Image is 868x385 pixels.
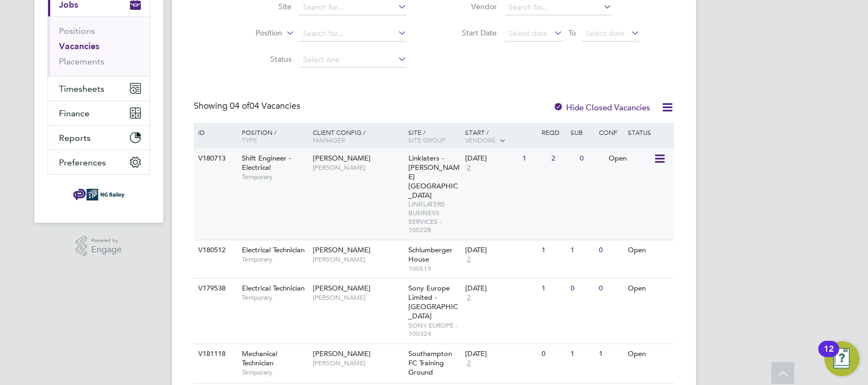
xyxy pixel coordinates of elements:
[408,349,452,377] span: Southampton FC Training Ground
[48,126,150,150] button: Reports
[59,108,90,119] span: Finance
[465,135,496,144] span: Vendors
[76,236,122,257] a: Powered byEngage
[625,123,673,141] div: Status
[59,133,91,143] span: Reports
[408,321,460,338] span: SONY EUROPE - 100324
[313,255,403,264] span: [PERSON_NAME]
[539,344,567,364] div: 0
[568,279,596,299] div: 0
[242,153,291,172] span: Shift Engineer - Electrical
[242,349,277,368] span: Mechanical Technician
[520,149,548,169] div: 1
[539,240,567,260] div: 1
[229,54,292,64] label: Status
[230,100,300,111] span: 04 Vacancies
[549,149,577,169] div: 2
[234,123,310,149] div: Position /
[625,240,673,260] div: Open
[91,245,122,254] span: Engage
[465,293,472,303] span: 2
[508,28,548,38] span: Select date
[313,135,345,144] span: Manager
[242,255,307,264] span: Temporary
[310,123,406,149] div: Client Config /
[406,123,463,149] div: Site /
[465,359,472,368] span: 2
[606,149,653,169] div: Open
[625,344,673,364] div: Open
[242,245,305,254] span: Electrical Technician
[229,2,292,11] label: Site
[596,240,625,260] div: 0
[299,26,407,42] input: Search for...
[242,283,305,293] span: Electrical Technician
[465,284,536,293] div: [DATE]
[568,240,596,260] div: 1
[313,163,403,172] span: [PERSON_NAME]
[313,293,403,302] span: [PERSON_NAME]
[195,344,234,364] div: V181118
[577,149,605,169] div: 0
[242,293,307,302] span: Temporary
[91,236,122,245] span: Powered by
[230,100,249,111] span: 04 of
[465,255,472,264] span: 2
[568,344,596,364] div: 1
[59,26,95,36] a: Positions
[553,102,650,112] label: Hide Closed Vacancies
[59,41,99,51] a: Vacancies
[242,135,257,144] span: Type
[539,279,567,299] div: 1
[242,368,307,377] span: Temporary
[824,341,859,376] button: Open Resource Center, 12 new notifications
[48,150,150,174] button: Preferences
[824,349,834,363] div: 12
[242,173,307,181] span: Temporary
[434,28,497,38] label: Start Date
[568,123,596,141] div: Sub
[59,84,104,94] span: Timesheets
[434,2,497,11] label: Vendor
[408,153,460,200] span: Linklaters - [PERSON_NAME][GEOGRAPHIC_DATA]
[539,123,567,141] div: Reqd
[465,246,536,255] div: [DATE]
[195,149,234,169] div: V180713
[408,283,458,321] span: Sony Europe Limited - [GEOGRAPHIC_DATA]
[195,279,234,299] div: V179538
[313,359,403,368] span: [PERSON_NAME]
[408,135,445,144] span: Site Group
[313,153,371,163] span: [PERSON_NAME]
[59,56,104,67] a: Placements
[48,76,150,100] button: Timesheets
[194,100,302,112] div: Showing
[465,163,472,173] span: 2
[59,157,106,168] span: Preferences
[47,186,150,203] a: Go to home page
[299,52,407,68] input: Select one
[465,154,517,163] div: [DATE]
[313,349,371,358] span: [PERSON_NAME]
[195,240,234,260] div: V180512
[313,283,371,293] span: [PERSON_NAME]
[408,264,460,273] span: 100519
[465,350,536,359] div: [DATE]
[565,26,579,40] span: To
[585,28,625,38] span: Select date
[596,279,625,299] div: 0
[596,344,625,364] div: 1
[195,123,234,141] div: ID
[313,245,371,254] span: [PERSON_NAME]
[596,123,625,141] div: Conf
[48,16,150,76] div: Jobs
[625,279,673,299] div: Open
[219,28,282,39] label: Position
[408,245,453,264] span: Schlumberger House
[48,101,150,125] button: Finance
[408,200,460,234] span: LINKLATERS BUSINESS SERVICES - 100228
[73,186,124,203] img: ngbailey-logo-retina.png
[462,123,539,150] div: Start /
